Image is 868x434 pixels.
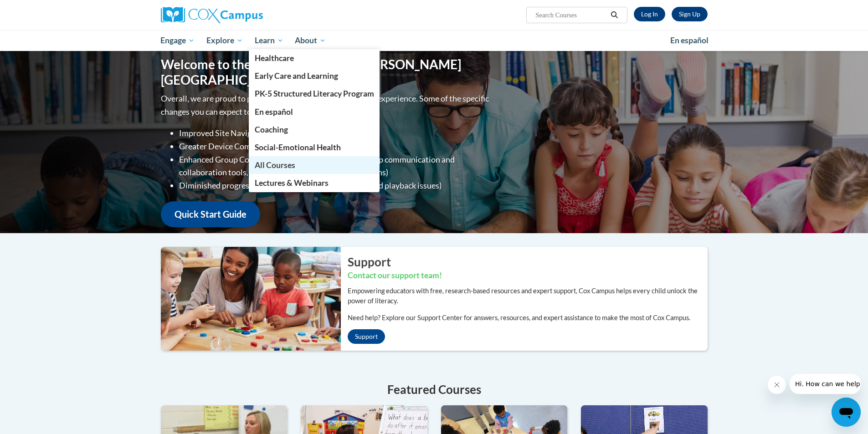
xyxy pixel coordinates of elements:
a: Register [672,7,708,21]
a: About [289,30,332,51]
a: En español [664,31,714,50]
span: Coaching [255,125,288,134]
span: En español [255,107,293,117]
span: Engage [160,35,195,46]
h2: Support [348,254,708,270]
p: Overall, we are proud to provide you with a more streamlined experience. Some of the specific cha... [161,92,491,118]
h1: Welcome to the new and improved [PERSON_NAME][GEOGRAPHIC_DATA] [161,57,491,87]
span: Explore [206,35,243,46]
span: Early Care and Learning [255,71,338,81]
a: All Courses [249,156,380,174]
span: Learn [255,35,283,46]
h4: Featured Courses [161,381,708,398]
img: ... [154,247,341,351]
a: Cox Campus [161,7,334,23]
input: Search Courses [534,10,607,20]
a: Early Care and Learning [249,67,380,85]
span: Lectures & Webinars [255,178,329,188]
a: Social-Emotional Health [249,138,380,156]
a: PK-5 Structured Literacy Program [249,85,380,102]
span: Hi. How can we help? [5,6,74,14]
li: Diminished progression issues (site lag, video stalling, and playback issues) [179,179,491,192]
span: Healthcare [255,53,294,63]
a: Quick Start Guide [161,201,260,227]
span: All Courses [255,160,295,170]
a: Log In [634,7,665,21]
li: Improved Site Navigation [179,127,491,140]
iframe: Close message [768,376,786,394]
a: Lectures & Webinars [249,174,380,192]
p: Empowering educators with free, research-based resources and expert support, Cox Campus helps eve... [348,286,708,306]
iframe: Message from company [790,374,861,394]
a: Healthcare [249,49,380,67]
a: Support [348,329,385,344]
img: Cox Campus [161,7,263,23]
iframe: Button to launch messaging window [832,398,861,427]
h3: Contact our support team! [348,270,708,281]
a: Engage [155,30,201,51]
li: Greater Device Compatibility [179,140,491,153]
a: Learn [249,30,289,51]
p: Need help? Explore our Support Center for answers, resources, and expert assistance to make the m... [348,313,708,323]
li: Enhanced Group Collaboration Tools (Action plans, Group communication and collaboration tools, re... [179,153,491,179]
span: PK-5 Structured Literacy Program [255,89,374,98]
a: En español [249,103,380,121]
span: En español [670,36,709,45]
a: Explore [200,30,249,51]
a: Coaching [249,121,380,138]
span: About [295,35,326,46]
button: Search [607,10,621,20]
div: Main menu [147,30,721,51]
span: Social-Emotional Health [255,143,341,152]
